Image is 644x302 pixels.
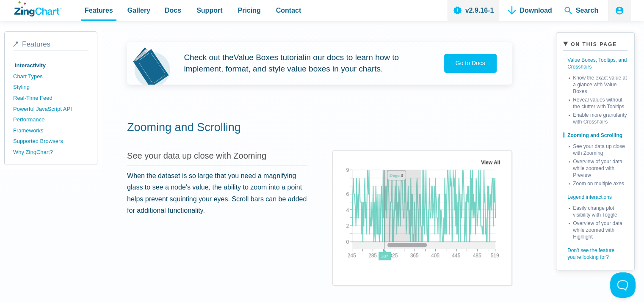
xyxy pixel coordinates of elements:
a: Legend interactions [563,187,627,203]
span: Docs [165,5,181,16]
a: ZingChart Logo. Click to return to the homepage [14,1,62,16]
a: See your data up close with Zooming [569,141,627,156]
a: Zooming and Scrolling [127,121,241,134]
span: Support [196,5,222,16]
span: Pricing [238,5,260,16]
span: Value Boxes tutorial [234,53,305,62]
img: book [133,42,170,85]
a: Easily change plot visibility with Toggle [569,203,627,218]
a: Reveal values without the clutter with Tooltips [569,95,627,110]
a: Overview of your data while zoomed with Preview [569,156,627,178]
a: Chart Types [13,71,88,82]
p: Check out the in our docs to learn how to implement, format, and style value boxes in your charts. [184,52,424,74]
a: Overview of your data while zoomed with Highlight [569,218,627,240]
p: When the dataset is so large that you need a magnifying glass to see a node's value, the ability ... [127,170,307,216]
a: Go to Docs [444,54,497,73]
span: Features [85,5,113,16]
a: Why ZingChart? [13,147,88,158]
span: Features [22,40,50,48]
span: Gallery [127,5,150,16]
iframe: Toggle Customer Support [610,272,636,298]
span: Contact [276,5,301,16]
a: Supported Browsers [13,136,88,147]
a: Frameworks [13,125,88,136]
a: Real-Time Feed [13,93,88,104]
a: Zooming and Scrolling [563,125,627,141]
a: See your data up close with Zooming [127,151,266,160]
a: Zoom on multiple axes [569,178,627,187]
a: Powerful JavaScript API [13,104,88,115]
a: Features [13,40,88,50]
summary: On This Page [563,39,627,51]
a: Performance [13,114,88,125]
a: Enable more granularity with Crosshairs [569,110,627,125]
a: Styling [13,82,88,93]
a: Don't see the feature you're looking for? [563,240,627,263]
span: Go to Docs [456,60,485,66]
a: Value Boxes, Tooltips, and Crosshairs [563,54,627,73]
a: Interactivity [13,60,88,71]
a: Know the exact value at a glance with Value Boxes [569,73,627,95]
